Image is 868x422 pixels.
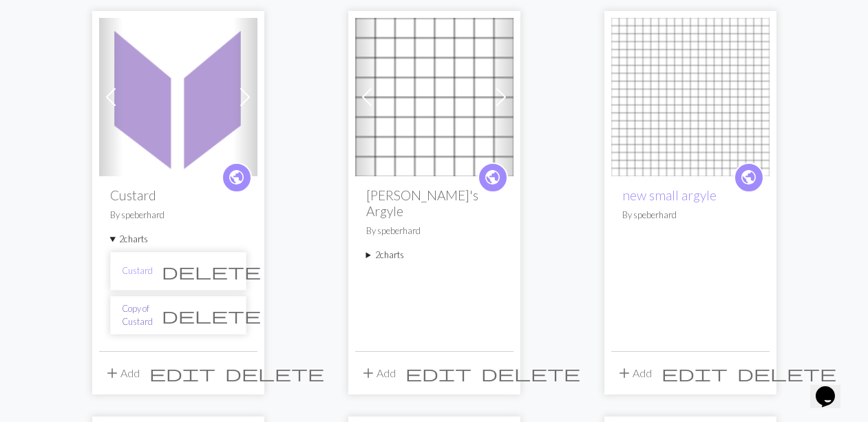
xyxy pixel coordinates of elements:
span: add [360,363,377,383]
a: new small argyle [622,187,717,203]
span: public [484,167,501,188]
i: Edit [661,365,728,381]
img: new small argyle [611,18,770,176]
span: edit [661,363,728,383]
button: Add [611,360,657,386]
img: Custard [99,18,257,176]
button: Edit [657,360,732,386]
a: Copy of Custard [122,302,153,328]
span: public [228,167,245,188]
i: Edit [405,365,472,381]
span: delete [225,363,324,383]
summary: 2charts [366,249,502,262]
button: Delete chart [153,302,270,328]
i: public [228,164,245,191]
a: Custard [122,264,153,277]
a: Paul's Argyle [355,89,514,102]
button: Edit [401,360,476,386]
i: public [740,164,757,191]
button: Add [99,360,145,386]
iframe: chat widget [810,367,854,408]
a: public [734,162,764,193]
button: Delete chart [153,258,270,284]
span: add [104,363,120,383]
button: Add [355,360,401,386]
button: Delete [220,360,329,386]
p: By speberhard [366,224,502,238]
p: By speberhard [110,209,246,222]
span: delete [481,363,580,383]
a: public [478,162,508,193]
i: Edit [149,365,215,381]
p: By speberhard [622,209,759,222]
span: public [740,167,757,188]
img: Paul's Argyle [355,18,514,176]
span: edit [405,363,472,383]
a: new small argyle [611,89,770,102]
h2: [PERSON_NAME]'s Argyle [366,187,502,219]
span: delete [162,262,261,281]
span: add [616,363,633,383]
button: Edit [145,360,220,386]
i: public [484,164,501,191]
h2: Custard [110,187,246,203]
a: public [222,162,252,193]
span: edit [149,363,215,383]
button: Delete [476,360,585,386]
button: Delete [732,360,841,386]
span: delete [162,306,261,325]
a: Custard [99,89,257,102]
span: delete [737,363,836,383]
summary: 2charts [110,233,246,246]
